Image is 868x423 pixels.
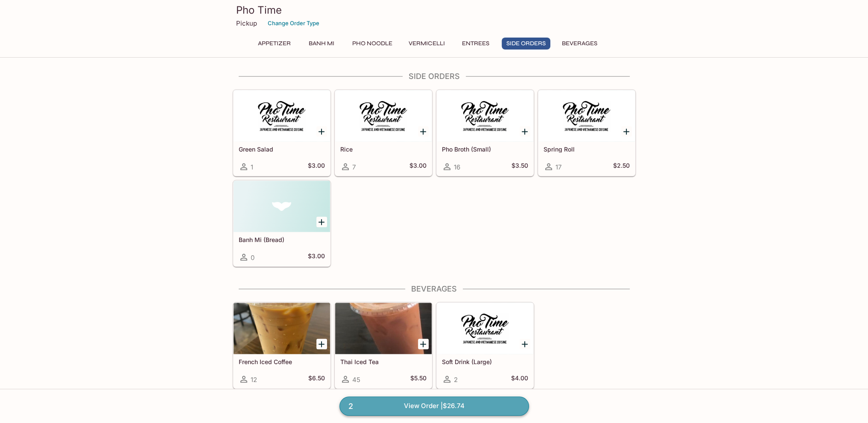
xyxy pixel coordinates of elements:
[335,90,432,176] a: Rice7$3.00
[233,71,636,81] h4: Side Orders
[335,90,432,141] div: Rice
[555,163,561,171] span: 17
[502,38,550,50] button: Side Orders
[454,375,458,383] span: 2
[437,303,533,354] div: Soft Drink (Large)
[234,303,330,354] div: French Iced Coffee
[442,145,528,152] h5: Pho Broth (Small)
[316,216,327,227] button: Add Banh Mi (Bread)
[456,38,495,50] button: Entrees
[316,126,327,137] button: Add Green Salad
[316,338,327,349] button: Add French Iced Coffee
[409,161,427,172] h5: $3.00
[239,236,325,243] h5: Banh Mi (Bread)
[233,90,330,176] a: Green Salad1$3.00
[239,145,325,152] h5: Green Salad
[234,181,330,232] div: Banh Mi (Bread)
[234,90,330,141] div: Green Salad
[621,126,632,137] button: Add Spring Roll
[251,253,254,261] span: 0
[454,163,460,171] span: 16
[511,161,528,172] h5: $3.50
[410,374,427,384] h5: $5.50
[442,358,528,365] h5: Soft Drink (Large)
[335,303,432,354] div: Thai Iced Tea
[302,38,341,50] button: Banh Mi
[511,374,528,384] h5: $4.00
[352,375,360,383] span: 45
[436,302,534,388] a: Soft Drink (Large)2$4.00
[251,163,253,171] span: 1
[253,38,295,50] button: Appetizer
[343,400,358,412] span: 2
[308,161,325,172] h5: $3.00
[520,126,530,137] button: Add Pho Broth (Small)
[613,161,630,172] h5: $2.50
[239,358,325,365] h5: French Iced Coffee
[520,338,530,349] button: Add Soft Drink (Large)
[404,38,450,50] button: Vermicelli
[340,145,427,152] h5: Rice
[352,163,356,171] span: 7
[340,358,427,365] h5: Thai Iced Tea
[418,338,429,349] button: Add Thai Iced Tea
[251,375,257,383] span: 12
[348,38,397,50] button: Pho Noodle
[557,38,602,50] button: Beverages
[236,3,632,17] h3: Pho Time
[236,19,257,27] p: Pickup
[436,90,534,176] a: Pho Broth (Small)16$3.50
[264,17,323,30] button: Change Order Type
[233,284,636,293] h4: Beverages
[538,90,635,176] a: Spring Roll17$2.50
[308,252,325,262] h5: $3.00
[233,180,330,266] a: Banh Mi (Bread)0$3.00
[538,90,635,141] div: Spring Roll
[233,302,330,388] a: French Iced Coffee12$6.50
[437,90,533,141] div: Pho Broth (Small)
[418,126,429,137] button: Add Rice
[339,397,529,415] a: 2View Order |$26.74
[544,145,630,152] h5: Spring Roll
[335,302,432,388] a: Thai Iced Tea45$5.50
[308,374,325,384] h5: $6.50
